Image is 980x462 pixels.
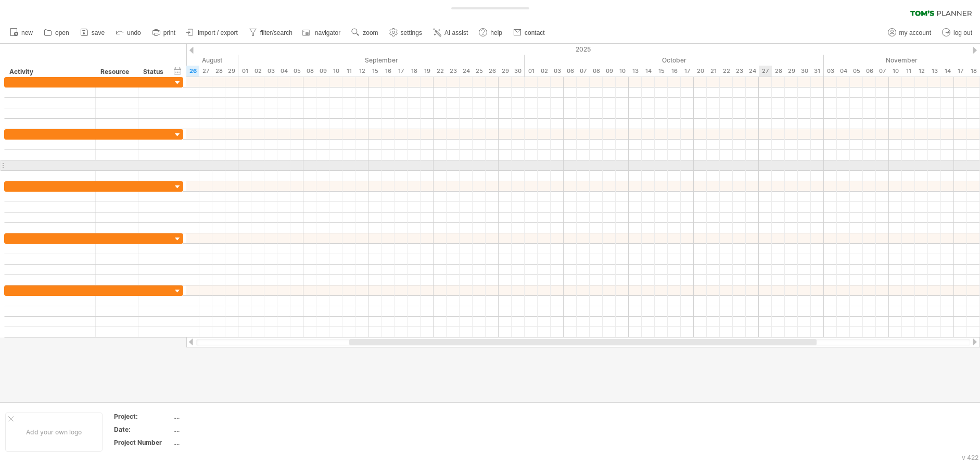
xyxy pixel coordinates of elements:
span: settings [401,29,422,36]
a: help [476,26,505,40]
a: AI assist [430,26,471,40]
div: Thursday, 28 August 2025 [212,66,225,77]
div: Friday, 14 November 2025 [941,66,954,77]
a: settings [387,26,425,40]
a: new [7,26,36,40]
div: Tuesday, 11 November 2025 [902,66,915,77]
div: Monday, 6 October 2025 [564,66,577,77]
div: Monday, 10 November 2025 [889,66,902,77]
span: open [55,29,69,36]
a: save [78,26,108,40]
div: Tuesday, 18 November 2025 [967,66,980,77]
div: Wednesday, 29 October 2025 [785,66,798,77]
div: Tuesday, 26 August 2025 [186,66,199,77]
div: Monday, 17 November 2025 [954,66,967,77]
span: log out [953,29,972,36]
div: Thursday, 2 October 2025 [538,66,551,77]
div: Project: [114,412,171,421]
div: Friday, 17 October 2025 [681,66,694,77]
div: Wednesday, 15 October 2025 [655,66,668,77]
span: filter/search [260,29,292,36]
div: .... [173,425,261,434]
div: October 2025 [525,55,824,66]
div: Wednesday, 17 September 2025 [394,66,408,77]
span: navigator [315,29,340,36]
div: Tuesday, 28 October 2025 [772,66,785,77]
span: print [163,29,175,36]
div: Wednesday, 22 October 2025 [720,66,733,77]
div: Tuesday, 30 September 2025 [512,66,525,77]
div: Thursday, 16 October 2025 [668,66,681,77]
div: Monday, 1 September 2025 [238,66,251,77]
span: zoom [363,29,378,36]
div: Monday, 22 September 2025 [434,66,447,77]
div: Friday, 10 October 2025 [616,66,629,77]
span: AI assist [444,29,468,36]
div: Thursday, 6 November 2025 [863,66,876,77]
div: Monday, 3 November 2025 [824,66,837,77]
div: Date: [114,425,171,434]
div: September 2025 [238,55,525,66]
a: zoom [349,26,381,40]
div: Wednesday, 27 August 2025 [199,66,212,77]
a: my account [885,26,934,40]
div: Project Number [114,438,171,447]
div: Thursday, 30 October 2025 [798,66,811,77]
div: Wednesday, 8 October 2025 [590,66,603,77]
a: contact [511,26,548,40]
div: Add your own logo [5,413,103,452]
div: Thursday, 11 September 2025 [342,66,355,77]
div: Thursday, 9 October 2025 [603,66,616,77]
div: .... [173,438,261,447]
div: Friday, 3 October 2025 [551,66,564,77]
div: Monday, 15 September 2025 [368,66,381,77]
div: Monday, 8 September 2025 [303,66,316,77]
div: Thursday, 13 November 2025 [928,66,941,77]
a: open [41,26,72,40]
div: Monday, 13 October 2025 [629,66,642,77]
div: Friday, 19 September 2025 [421,66,434,77]
div: Wednesday, 3 September 2025 [264,66,277,77]
div: Friday, 7 November 2025 [876,66,889,77]
div: Friday, 12 September 2025 [355,66,368,77]
div: Wednesday, 12 November 2025 [915,66,928,77]
div: Thursday, 18 September 2025 [408,66,421,77]
span: my account [899,29,931,36]
div: Tuesday, 16 September 2025 [381,66,394,77]
div: Friday, 5 September 2025 [290,66,303,77]
a: log out [939,26,975,40]
div: Friday, 31 October 2025 [811,66,824,77]
div: Tuesday, 7 October 2025 [577,66,590,77]
a: navigator [301,26,343,40]
div: Wednesday, 24 September 2025 [460,66,473,77]
div: Monday, 20 October 2025 [694,66,707,77]
div: .... [173,412,261,421]
span: import / export [198,29,238,36]
span: help [490,29,502,36]
div: v 422 [962,454,978,461]
div: Wednesday, 1 October 2025 [525,66,538,77]
div: Tuesday, 9 September 2025 [316,66,329,77]
div: Tuesday, 2 September 2025 [251,66,264,77]
div: Wednesday, 5 November 2025 [850,66,863,77]
div: Wednesday, 10 September 2025 [329,66,342,77]
div: Activity [9,67,90,77]
div: Thursday, 25 September 2025 [473,66,486,77]
a: filter/search [246,26,296,40]
div: Friday, 26 September 2025 [486,66,499,77]
div: Friday, 29 August 2025 [225,66,238,77]
div: Tuesday, 14 October 2025 [642,66,655,77]
span: contact [525,29,545,36]
div: Friday, 24 October 2025 [746,66,759,77]
div: Resource [100,67,132,77]
span: new [21,29,33,36]
div: Thursday, 23 October 2025 [733,66,746,77]
div: Tuesday, 21 October 2025 [707,66,720,77]
span: save [92,29,105,36]
a: import / export [184,26,241,40]
div: Status [143,67,166,77]
a: undo [113,26,144,40]
div: Tuesday, 23 September 2025 [447,66,460,77]
div: Monday, 27 October 2025 [759,66,772,77]
div: Tuesday, 4 November 2025 [837,66,850,77]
